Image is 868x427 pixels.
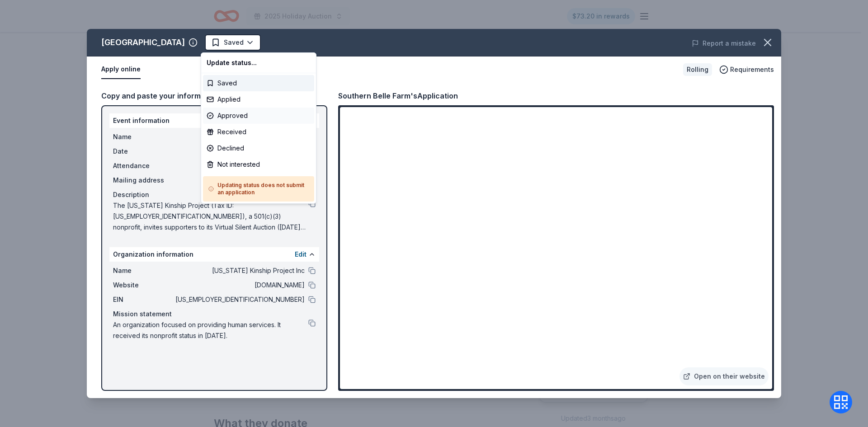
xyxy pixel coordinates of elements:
[203,108,314,124] div: Approved
[208,182,309,196] h5: Updating status does not submit an application
[203,75,314,91] div: Saved
[203,91,314,108] div: Applied
[203,124,314,140] div: Received
[264,11,332,22] span: 2025 Holiday Auction
[203,55,314,71] div: Update status...
[203,156,314,173] div: Not interested
[203,140,314,156] div: Declined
